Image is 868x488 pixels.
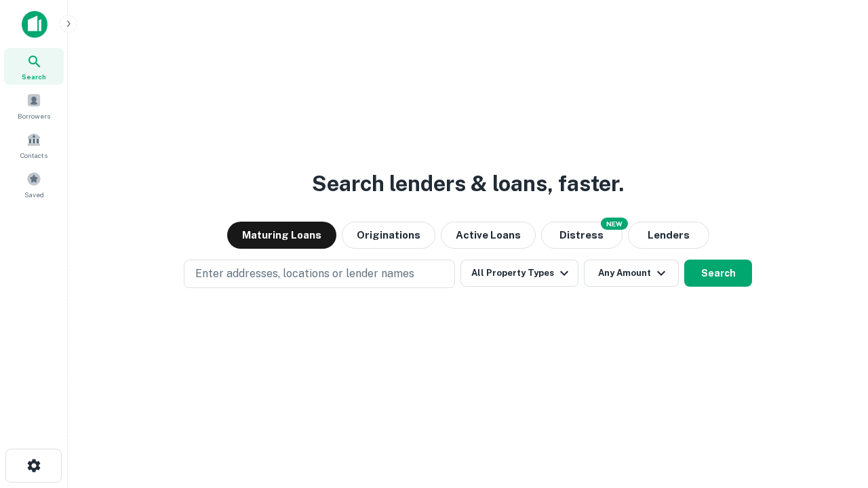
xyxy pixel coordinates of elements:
[460,260,578,287] button: All Property Types
[4,48,64,85] a: Search
[227,222,336,249] button: Maturing Loans
[24,189,44,200] span: Saved
[4,87,64,124] a: Borrowers
[312,167,624,200] h3: Search lenders & loans, faster.
[584,260,679,287] button: Any Amount
[18,110,50,121] span: Borrowers
[684,260,752,287] button: Search
[195,266,414,282] p: Enter addresses, locations or lender names
[342,222,435,249] button: Originations
[441,222,536,249] button: Active Loans
[20,150,47,161] span: Contacts
[541,222,623,249] button: Search distressed loans with lien and other non-mortgage details.
[628,222,709,249] button: Lenders
[184,260,455,288] button: Enter addresses, locations or lender names
[22,71,46,82] span: Search
[22,11,47,38] img: capitalize-icon.png
[4,166,64,203] a: Saved
[4,127,64,163] a: Contacts
[601,218,628,230] div: NEW
[800,380,868,445] iframe: Chat Widget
